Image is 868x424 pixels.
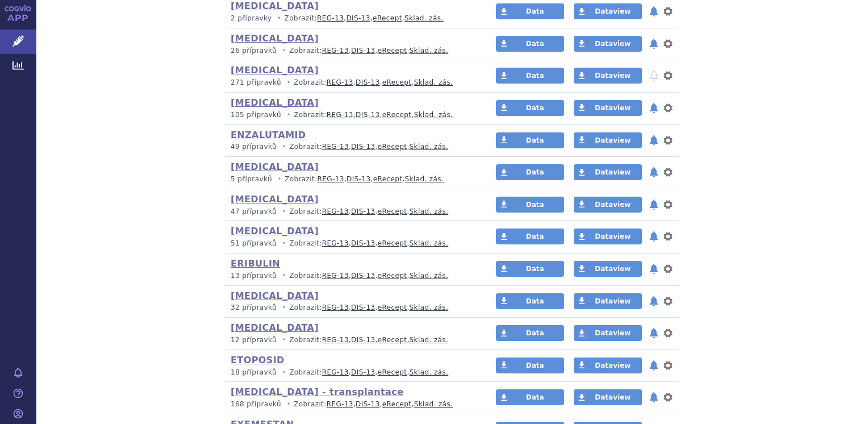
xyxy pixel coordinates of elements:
p: Zobrazit: , , , [231,46,474,56]
i: • [279,368,289,377]
span: 2 přípravky [231,14,272,22]
span: Data [526,40,544,48]
button: nastavení [662,294,674,308]
a: Sklad. zás. [414,400,453,408]
span: Data [526,104,544,112]
a: eRecept [378,239,407,247]
i: • [279,303,289,313]
p: Zobrazit: , , , [231,239,474,248]
a: Dataview [574,164,642,180]
i: • [283,400,294,409]
a: [MEDICAL_DATA] [231,1,319,11]
a: Dataview [574,132,642,148]
button: nastavení [662,198,674,211]
button: notifikace [648,198,660,211]
a: Dataview [574,197,642,213]
button: notifikace [648,326,660,340]
a: REG-13 [327,78,353,86]
p: Zobrazit: , , , [231,400,474,409]
button: nastavení [662,230,674,243]
a: Dataview [574,325,642,341]
span: Dataview [595,201,631,209]
a: eRecept [378,336,407,344]
a: [MEDICAL_DATA] [231,161,319,172]
button: notifikace [648,134,660,147]
a: Dataview [574,228,642,244]
a: Data [496,228,564,244]
button: nastavení [662,5,674,18]
a: [MEDICAL_DATA] [231,226,319,236]
a: DIS-13 [351,207,375,215]
a: Dataview [574,358,642,373]
span: Dataview [595,265,631,273]
a: eRecept [382,400,412,408]
span: Dataview [595,7,631,15]
a: Data [496,358,564,373]
span: 5 přípravků [231,175,272,183]
span: Data [526,232,544,240]
button: nastavení [662,134,674,147]
a: REG-13 [322,336,349,344]
a: REG-13 [322,143,349,151]
a: Sklad. zás. [410,304,449,311]
a: Dataview [574,68,642,84]
a: REG-13 [327,400,353,408]
button: nastavení [662,101,674,115]
a: eRecept [378,143,407,151]
a: DIS-13 [356,111,379,119]
a: DIS-13 [356,78,379,86]
a: [MEDICAL_DATA] [231,322,319,333]
a: REG-13 [322,272,349,280]
p: Zobrazit: , , , [231,174,474,184]
a: DIS-13 [351,47,375,55]
i: • [283,110,294,120]
p: Zobrazit: , , , [231,335,474,345]
a: Data [496,164,564,180]
span: Dataview [595,104,631,112]
a: REG-13 [318,175,344,183]
a: ETOPOSID [231,355,285,365]
button: nastavení [662,262,674,276]
a: [MEDICAL_DATA] - transplantace [231,386,403,397]
p: Zobrazit: , , , [231,271,474,281]
span: 271 přípravků [231,78,281,86]
button: notifikace [648,165,660,179]
p: Zobrazit: , , , [231,142,474,152]
span: 12 přípravků [231,336,277,344]
a: Dataview [574,3,642,19]
a: DIS-13 [351,304,375,311]
a: Data [496,197,564,213]
button: nastavení [662,165,674,179]
span: Data [526,361,544,369]
a: REG-13 [322,47,349,55]
i: • [274,14,285,23]
button: nastavení [662,326,674,340]
a: DIS-13 [346,14,370,22]
span: Data [526,393,544,401]
a: eRecept [373,175,403,183]
span: 105 přípravků [231,111,281,119]
a: Dataview [574,293,642,309]
a: ENZALUTAMID [231,130,306,140]
a: Sklad. zás. [410,272,449,280]
a: REG-13 [322,304,349,311]
button: nastavení [662,359,674,372]
span: 51 přípravků [231,239,277,247]
span: Dataview [595,393,631,401]
p: Zobrazit: , , , [231,78,474,88]
i: • [283,78,294,88]
span: Data [526,136,544,144]
a: Sklad. zás. [410,368,449,376]
a: eRecept [378,368,407,376]
a: Data [496,100,564,116]
span: Data [526,72,544,80]
p: Zobrazit: , , , [231,110,474,120]
a: DIS-13 [351,143,375,151]
a: [MEDICAL_DATA] [231,33,319,44]
a: Sklad. zás. [404,14,444,22]
a: [MEDICAL_DATA] [231,97,319,108]
a: eRecept [382,111,412,119]
a: Data [496,261,564,277]
a: [MEDICAL_DATA] [231,65,319,76]
button: notifikace [648,37,660,51]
